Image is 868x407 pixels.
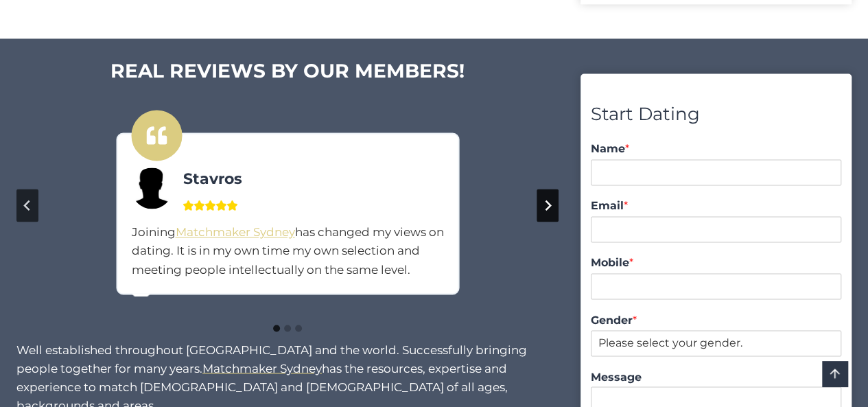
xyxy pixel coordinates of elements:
div: Start Dating [591,100,841,129]
label: Message [591,370,841,384]
button: Go to last slide [16,189,38,222]
input: Mobile [591,273,841,299]
button: Go to slide 3 [295,325,302,332]
button: Go to slide 1 [273,325,280,332]
label: Email [591,199,841,213]
h4: Stavros [131,167,444,190]
label: Gender [591,313,841,327]
button: Next slide [537,189,559,222]
a: Matchmaker Sydney [202,361,322,375]
h2: REAL REVIEWS BY OUR MEMBERS! [16,56,559,85]
ul: Select a slide to show [16,322,559,334]
label: Name [591,142,841,156]
a: Scroll to top [822,361,847,386]
label: Mobile [591,256,841,270]
button: Go to slide 2 [284,325,291,332]
a: Matchmaker Sydney [175,225,294,239]
div: 1 of 3 [40,95,535,296]
img: maleProfile-150x150.jpg [131,167,172,209]
div: Joining has changed my views on dating. It is in my own time my own selection and meeting people ... [131,223,444,279]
